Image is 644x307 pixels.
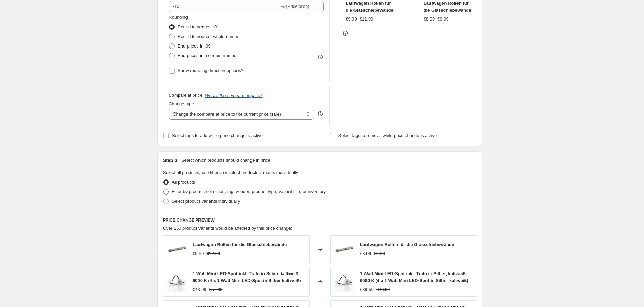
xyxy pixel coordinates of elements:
[167,271,187,292] img: 1_watt_silver_80x.jpg
[424,16,435,23] div: €8.99
[346,16,357,23] div: €9.99
[163,170,298,175] span: Select all products, use filters, or select products variants individually
[193,250,204,257] div: €9.99
[169,101,194,106] span: Change type
[360,286,374,293] div: €39.59
[169,1,279,12] input: -15
[205,93,263,98] button: What's the compare at price?
[207,250,220,257] strike: €12.99
[334,239,355,259] img: IMG_2822_80x.jpg
[317,110,324,117] div: help
[374,250,385,257] strike: €9.99
[167,239,187,259] img: IMG_2822_80x.jpg
[334,271,355,292] img: 1_watt_silver_80x.jpg
[209,286,223,293] strike: €57.99
[163,226,292,231] span: Over 250 product variants would be affected by this price change:
[360,250,371,257] div: €8.99
[163,217,477,223] h6: PRICE CHANGE PREVIEW
[360,242,454,247] span: Laufwagen Rollen für die Glasschiebewände
[172,189,326,194] span: Filter by product, collection, tag, vendor, product type, variant title, or inventory
[338,133,437,138] span: Select tags to remove while price change is active
[163,157,179,164] h2: Step 3.
[172,133,263,138] span: Select tags to add while price change is active
[172,179,195,185] span: All products
[376,286,390,293] strike: €43.99
[178,43,211,49] span: End prices in .99
[178,53,238,58] span: End prices in a certain number
[178,24,219,29] span: Round to nearest .01
[193,242,287,247] span: Laufwagen Rollen für die Glasschiebewände
[169,93,202,98] h3: Compare at price
[178,68,243,73] span: Show rounding direction options?
[360,16,373,23] strike: €12.99
[169,15,188,20] span: Rounding
[360,271,468,283] span: 1 Watt Mini LED-Spot inkl. Trafo in Silber, kaltweiß 6000 K (4 x 1 Watt Mini LED-Spot in Silber k...
[181,157,270,164] p: Select which products should change in price
[424,1,471,13] span: Laufwagen Rollen für die Glasschiebewände
[172,199,240,204] span: Select product variants individually
[178,34,241,39] span: Round to nearest whole number
[437,16,449,23] strike: €9.99
[193,286,206,293] div: €43.99
[281,4,309,9] span: % (Price drop)
[193,271,301,283] span: 1 Watt Mini LED-Spot inkl. Trafo in Silber, kaltweiß 6000 K (4 x 1 Watt Mini LED-Spot in Silber k...
[346,1,393,13] span: Laufwagen Rollen für die Glasschiebewände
